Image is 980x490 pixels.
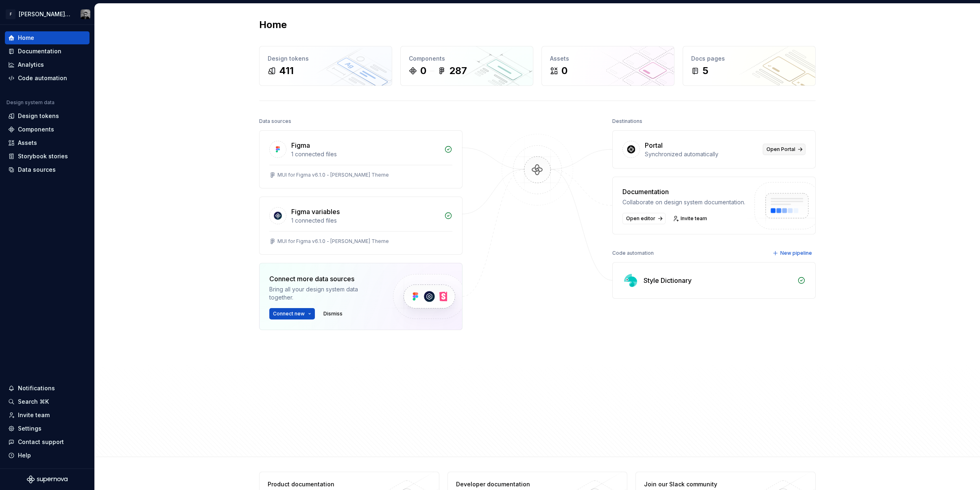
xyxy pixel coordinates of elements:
[269,274,379,284] div: Connect more data sources
[612,116,642,127] div: Destinations
[645,150,758,158] div: Synchronized automatically
[18,34,34,42] div: Home
[18,139,37,147] div: Assets
[420,64,426,77] div: 0
[703,64,708,77] div: 5
[18,398,49,406] div: Search ⌘K
[670,213,711,224] a: Invite team
[7,99,55,106] div: Design system data
[5,58,89,71] a: Analytics
[561,64,567,77] div: 0
[780,250,812,256] span: New pipeline
[259,116,291,127] div: Data sources
[5,45,89,58] a: Documentation
[2,5,93,23] button: F[PERSON_NAME] UIStan Grootes
[19,10,71,18] div: [PERSON_NAME] UI
[18,61,44,69] div: Analytics
[18,47,61,55] div: Documentation
[291,217,439,225] div: 1 connected files
[259,197,463,255] a: Figma variables1 connected filesMUI for Figma v6.1.0 - [PERSON_NAME] Theme
[770,247,816,259] button: New pipeline
[409,55,525,63] div: Components
[5,435,89,448] button: Contact support
[18,112,59,120] div: Design tokens
[5,109,89,122] a: Design tokens
[5,382,89,395] button: Notifications
[279,64,294,77] div: 411
[681,215,707,222] span: Invite team
[18,384,55,392] div: Notifications
[18,451,31,459] div: Help
[291,140,310,150] div: Figma
[550,55,666,63] div: Assets
[683,46,816,86] a: Docs pages5
[291,150,439,158] div: 1 connected files
[541,46,674,86] a: Assets0
[277,172,389,178] div: MUI for Figma v6.1.0 - [PERSON_NAME] Theme
[691,55,807,63] div: Docs pages
[5,395,89,408] button: Search ⌘K
[81,9,90,19] img: Stan Grootes
[766,146,795,153] span: Open Portal
[5,72,89,85] a: Code automation
[268,55,384,63] div: Design tokens
[18,411,50,419] div: Invite team
[259,130,463,188] a: Figma1 connected filesMUI for Figma v6.1.0 - [PERSON_NAME] Theme
[273,311,305,317] span: Connect new
[18,424,41,433] div: Settings
[320,308,346,319] button: Dismiss
[277,238,389,245] div: MUI for Figma v6.1.0 - [PERSON_NAME] Theme
[291,207,340,217] div: Figma variables
[644,276,692,285] div: Style Dictionary
[5,136,89,149] a: Assets
[644,480,762,488] div: Join our Slack community
[18,74,67,82] div: Code automation
[400,46,533,86] a: Components0287
[268,480,386,488] div: Product documentation
[259,46,392,86] a: Design tokens411
[27,475,68,483] svg: Supernova Logo
[323,311,343,317] span: Dismiss
[5,163,89,176] a: Data sources
[5,31,89,44] a: Home
[5,123,89,136] a: Components
[6,9,15,19] div: F
[18,125,54,133] div: Components
[622,213,666,224] a: Open editor
[18,166,56,174] div: Data sources
[449,64,467,77] div: 287
[18,438,64,446] div: Contact support
[269,285,379,302] div: Bring all your design system data together.
[5,409,89,422] a: Invite team
[5,150,89,163] a: Storybook stories
[622,198,745,206] div: Collaborate on design system documentation.
[259,18,287,31] h2: Home
[456,480,574,488] div: Developer documentation
[645,140,663,150] div: Portal
[763,144,805,155] a: Open Portal
[5,422,89,435] a: Settings
[612,247,654,259] div: Code automation
[5,449,89,462] button: Help
[622,187,745,197] div: Documentation
[18,152,68,160] div: Storybook stories
[626,215,655,222] span: Open editor
[269,308,315,319] button: Connect new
